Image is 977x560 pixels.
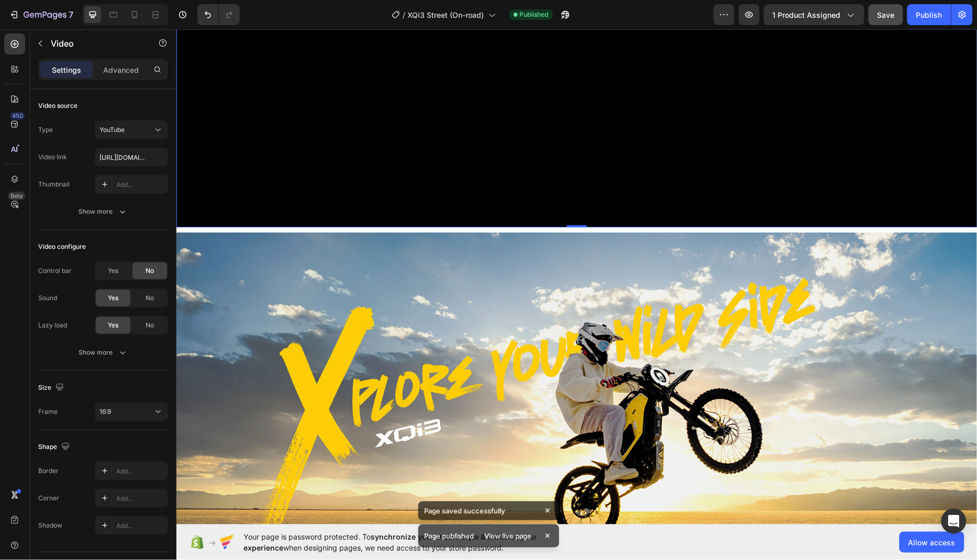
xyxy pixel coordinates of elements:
[773,9,841,20] span: 1 product assigned
[907,4,951,25] button: Publish
[520,10,549,19] span: Published
[8,192,25,200] div: Beta
[51,37,140,50] p: Video
[116,521,165,531] div: Add...
[116,467,165,476] div: Add...
[900,532,964,553] button: Allow access
[4,4,78,25] button: 7
[764,4,864,25] button: 1 product assigned
[108,321,118,330] span: Yes
[95,148,168,167] input: Insert video url here
[79,206,128,217] div: Show more
[103,64,139,75] p: Advanced
[38,152,67,162] div: Video link
[38,266,72,276] div: Control bar
[52,64,81,75] p: Settings
[38,407,58,416] div: Frame
[95,402,168,421] button: 16:9
[38,202,168,221] button: Show more
[99,408,111,415] span: 16:9
[79,347,128,358] div: Show more
[38,381,66,395] div: Size
[38,493,59,503] div: Corner
[38,180,70,189] div: Thumbnail
[878,10,895,19] span: Save
[425,531,474,541] p: Page published
[243,532,537,552] span: synchronize your theme style & enhance your experience
[197,4,240,25] div: Undo/Redo
[869,4,903,25] button: Save
[146,293,154,303] span: No
[479,529,538,543] div: View live page
[99,126,125,134] span: YouTube
[425,506,506,516] p: Page saved successfully
[408,9,484,20] span: XQi3 Street (On-road)
[116,494,165,503] div: Add...
[38,440,72,454] div: Shape
[941,509,967,534] div: Open Intercom Messenger
[916,9,942,20] div: Publish
[108,293,118,303] span: Yes
[243,531,578,553] span: Your page is password protected. To when designing pages, we need access to your store password.
[38,343,168,362] button: Show more
[10,112,25,120] div: 450
[403,9,406,20] span: /
[108,266,118,276] span: Yes
[95,120,168,139] button: YouTube
[69,8,73,21] p: 7
[116,180,165,190] div: Add...
[38,521,62,530] div: Shadow
[38,101,77,111] div: Video source
[38,321,67,330] div: Lazy load
[908,537,956,548] span: Allow access
[38,466,59,476] div: Border
[146,266,154,276] span: No
[38,242,86,251] div: Video configure
[38,125,53,135] div: Type
[38,293,57,303] div: Sound
[146,321,154,330] span: No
